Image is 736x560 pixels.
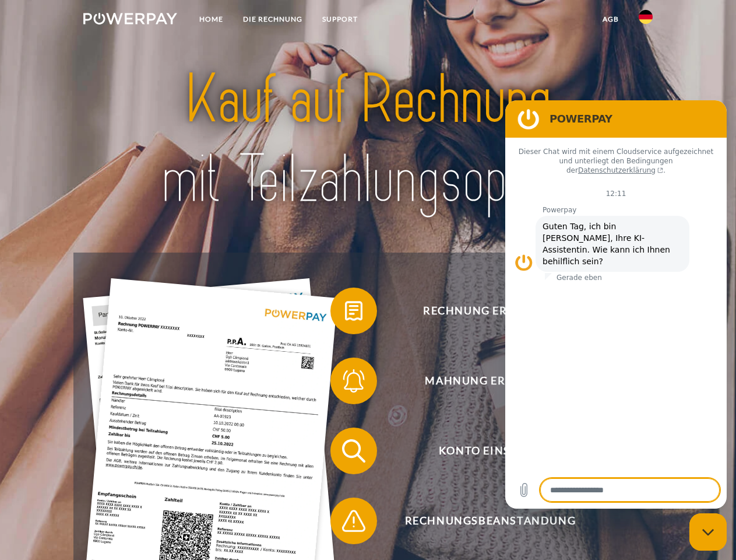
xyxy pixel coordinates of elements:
img: title-powerpay_de.svg [111,56,625,223]
img: qb_bill.svg [339,296,368,325]
img: qb_bell.svg [339,366,368,395]
iframe: Schaltfläche zum Öffnen des Messaging-Fensters; Konversation läuft [689,513,727,551]
button: Mahnung erhalten? [330,358,633,404]
img: de [639,10,653,24]
a: agb [593,9,629,30]
span: Mahnung erhalten? [347,358,633,404]
span: Konto einsehen [347,428,633,474]
button: Rechnung erhalten? [330,288,633,334]
img: qb_search.svg [339,436,368,466]
span: Rechnungsbeanstandung [347,498,633,544]
img: logo-powerpay-white.svg [83,13,177,24]
button: Rechnungsbeanstandung [330,498,633,544]
button: Konto einsehen [330,428,633,474]
iframe: Messaging-Fenster [505,100,727,509]
img: qb_warning.svg [339,506,368,535]
span: Rechnung erhalten? [347,288,633,334]
a: DIE RECHNUNG [233,9,312,30]
a: Home [189,9,233,30]
a: SUPPORT [312,9,368,30]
